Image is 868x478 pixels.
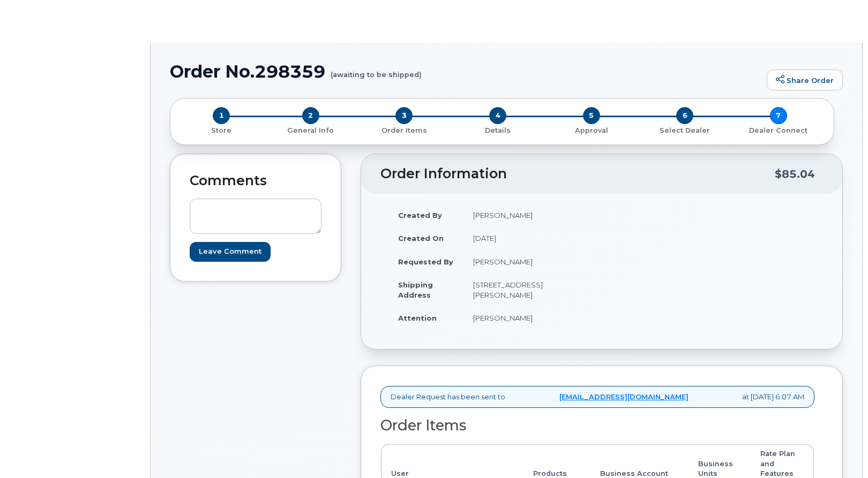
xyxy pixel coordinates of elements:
a: 1 Store [179,124,264,135]
strong: Created By [398,211,442,219]
span: 1 [213,107,230,124]
p: Select Dealer [642,126,728,135]
td: [STREET_ADDRESS][PERSON_NAME] [463,273,594,306]
a: 6 Select Dealer [638,124,732,135]
a: 4 Details [451,124,545,135]
h1: Order No.298359 [170,62,761,81]
span: 4 [489,107,506,124]
strong: Requested By [398,257,453,266]
strong: Created On [398,234,444,242]
p: Store [183,126,260,135]
span: 5 [583,107,600,124]
a: [EMAIL_ADDRESS][DOMAIN_NAME] [559,392,689,402]
div: $85.04 [775,164,815,184]
a: Share Order [767,70,843,91]
td: [PERSON_NAME] [463,250,594,274]
h2: Comments [190,173,321,188]
td: [PERSON_NAME] [463,306,594,330]
span: 3 [395,107,413,124]
div: Dealer Request has been sent to at [DATE] 6:07 AM [380,386,814,408]
p: Details [455,126,541,135]
a: 5 Approval [544,124,638,135]
span: 2 [302,107,319,124]
td: [DATE] [463,226,594,250]
td: [PERSON_NAME] [463,203,594,227]
p: Approval [549,126,634,135]
a: 2 General Info [264,124,358,135]
input: Leave Comment [190,242,271,262]
span: 6 [676,107,693,124]
strong: Shipping Address [398,280,433,299]
h2: Order Items [380,418,814,434]
a: 3 Order Items [357,124,451,135]
h2: Order Information [380,166,775,181]
strong: Attention [398,314,437,322]
small: (awaiting to be shipped) [331,62,422,79]
p: General Info [268,126,354,135]
p: Order Items [362,126,447,135]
